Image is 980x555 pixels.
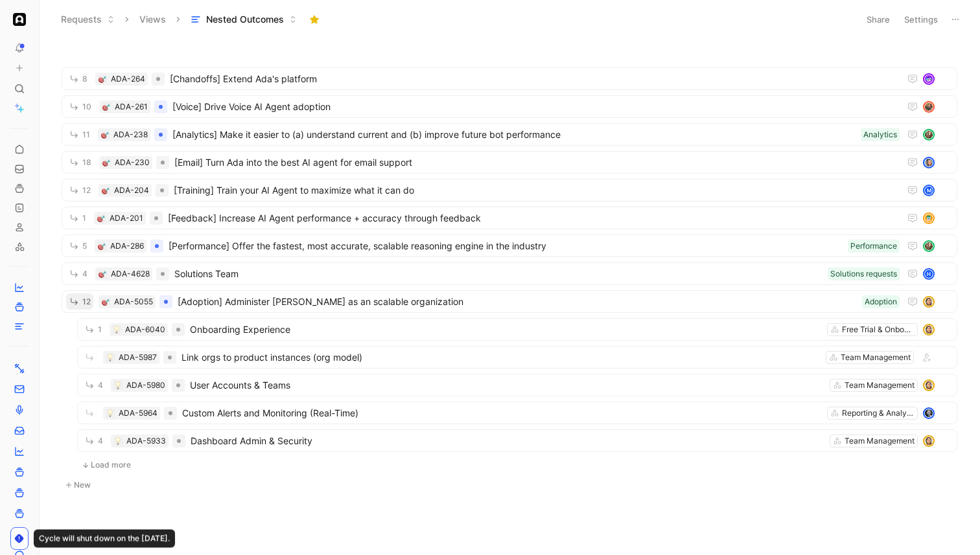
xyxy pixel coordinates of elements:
span: [Email] Turn Ada into the best AI agent for email support [174,155,900,170]
img: 🎯 [99,270,106,278]
span: 4 [98,381,103,389]
div: ADA-238 [113,128,148,141]
a: 1💡ADA-6040Onboarding ExperienceFree Trial & Onboardingavatar [77,318,957,341]
span: Nested Outcomes [206,13,284,26]
li: Load more [62,290,957,473]
div: 🎯 [100,130,110,139]
a: 1🎯ADA-201[Feedback] Increase AI Agent performance + accuracy through feedbackavatar [62,207,957,229]
div: Reporting & Analytics [842,407,915,420]
button: 🎯 [101,186,110,195]
span: [Training] Train your AI Agent to maximize what it can do [174,183,900,198]
img: 🎯 [101,131,109,139]
img: avatar [924,214,933,223]
img: avatar [924,130,933,139]
img: 🎯 [99,75,106,83]
div: ADA-264 [111,73,145,85]
button: Ada [10,10,29,28]
button: Settings [898,10,944,28]
span: Solutions Team [174,266,822,282]
div: ADA-5055 [114,295,153,308]
span: User Accounts & Teams [190,378,824,393]
button: 🎯 [102,158,111,167]
button: 4 [82,433,106,449]
img: avatar [924,74,933,84]
button: Views [134,10,172,29]
span: 10 [82,103,91,111]
div: ADA-204 [114,184,149,197]
button: 🎯 [97,214,106,223]
span: Custom Alerts and Monitoring (Real-Time) [182,405,822,421]
div: Free Trial & Onboarding [842,323,915,336]
div: 💡 [106,409,115,418]
div: 🎯 [102,102,111,111]
button: Share [861,10,896,28]
a: 11🎯ADA-238[Analytics] Make it easier to (a) understand current and (b) improve future bot perform... [62,123,957,146]
div: M [924,186,933,195]
span: 4 [98,437,103,445]
div: H [924,269,933,278]
button: 🎯 [98,269,107,278]
span: [Feedback] Increase AI Agent performance + accuracy through feedback [168,210,900,226]
div: ADA-230 [115,156,150,169]
div: ADA-201 [110,212,143,225]
img: 💡 [106,354,114,361]
button: New [60,477,959,493]
div: ADA-6040 [125,323,165,336]
a: 12🎯ADA-5055[Adoption] Administer [PERSON_NAME] as an scalable organizationAdoptionavatar [62,290,957,313]
button: 11 [66,126,93,142]
span: 8 [82,75,87,83]
div: ADA-286 [110,240,144,253]
button: Nested Outcomes [185,10,303,29]
button: 12 [66,182,93,198]
div: Team Management [841,351,911,364]
div: Solutions requests [830,267,897,280]
img: 💡 [106,409,114,417]
a: 💡ADA-5964Custom Alerts and Monitoring (Real-Time)Reporting & Analyticsavatar [77,402,957,424]
div: Performance [850,240,897,253]
img: avatar [924,381,933,390]
img: avatar [924,242,933,251]
button: 1 [82,321,104,337]
button: 🎯 [98,74,107,84]
button: 🎯 [101,297,110,306]
button: 💡 [112,325,121,334]
span: Onboarding Experience [190,322,822,337]
div: Cycle will shut down on the [DATE]. [34,530,175,548]
span: 1 [82,214,86,222]
button: 4 [82,377,106,393]
span: 11 [82,131,90,139]
span: 18 [82,159,91,166]
div: 💡 [113,381,122,390]
a: 4🎯ADA-4628Solutions TeamSolutions requestsH [62,262,957,285]
div: Team Management [845,435,915,447]
button: Load more [77,457,135,473]
button: 🎯 [97,242,106,251]
div: 💡 [113,436,122,446]
div: ADA-4628 [111,267,150,280]
button: 10 [66,98,94,115]
img: 🎯 [98,242,106,250]
span: 12 [82,187,91,194]
a: 💡ADA-5987Link orgs to product instances (org model)Team Management [77,346,957,368]
span: 12 [82,298,91,306]
div: ADA-5964 [119,407,157,420]
div: ADA-5933 [126,435,166,447]
img: avatar [924,409,933,418]
button: 💡 [106,353,115,362]
img: avatar [924,297,933,306]
a: 12🎯ADA-204[Training] Train your AI Agent to maximize what it can doM [62,179,957,201]
img: avatar [924,158,933,167]
img: 🎯 [102,187,110,194]
div: Analytics [863,128,897,141]
button: 4 [66,266,90,282]
span: 4 [82,270,87,278]
span: [Performance] Offer the fastest, most accurate, scalable reasoning engine in the industry [169,238,843,254]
